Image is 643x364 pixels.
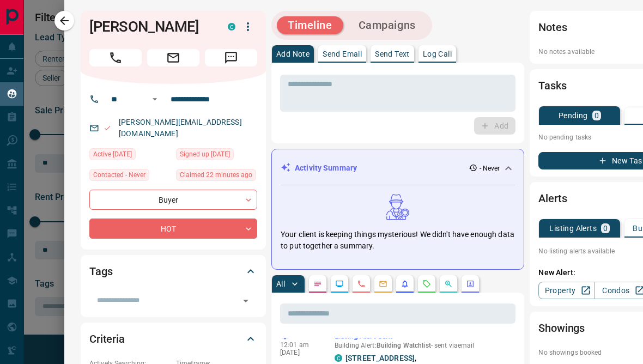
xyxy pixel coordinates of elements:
[345,354,415,362] a: [STREET_ADDRESS]
[595,112,599,119] p: 0
[357,280,366,288] svg: Calls
[228,23,235,31] div: condos.ca
[348,16,427,34] button: Campaigns
[538,282,595,299] a: Property
[422,280,431,288] svg: Requests
[276,280,285,288] p: All
[180,169,252,180] span: Claimed 22 minutes ago
[176,148,257,163] div: Mon Dec 04 2017
[280,349,318,356] p: [DATE]
[89,330,125,348] h2: Criteria
[89,258,257,284] div: Tags
[538,319,585,337] h2: Showings
[180,149,230,160] span: Signed up [DATE]
[401,280,409,288] svg: Listing Alerts
[277,16,343,34] button: Timeline
[379,280,387,288] svg: Emails
[538,77,566,94] h2: Tasks
[549,225,597,232] p: Listing Alerts
[281,229,515,252] p: Your client is keeping things mysterious! We didn't have enough data to put together a summary.
[295,162,357,174] p: Activity Summary
[538,190,567,207] h2: Alerts
[480,163,500,173] p: - Never
[89,148,171,163] div: Sun Jul 23 2023
[89,263,112,280] h2: Tags
[323,50,362,58] p: Send Email
[281,158,515,178] div: Activity Summary- Never
[276,50,310,58] p: Add Note
[89,326,257,352] div: Criteria
[423,50,452,58] p: Log Call
[89,49,142,66] span: Call
[205,49,257,66] span: Message
[176,169,257,184] div: Mon Aug 18 2025
[147,49,199,66] span: Email
[313,280,322,288] svg: Notes
[603,225,608,232] p: 0
[335,354,342,362] div: condos.ca
[280,341,318,349] p: 12:01 am
[335,280,344,288] svg: Lead Browsing Activity
[238,293,253,308] button: Open
[104,124,111,132] svg: Email Valid
[538,19,567,36] h2: Notes
[89,18,211,35] h1: [PERSON_NAME]
[444,280,453,288] svg: Opportunities
[377,342,431,349] span: Building Watchlist
[559,112,588,119] p: Pending
[335,342,511,349] p: Building Alert : - sent via email
[89,190,257,210] div: Buyer
[148,93,161,106] button: Open
[466,280,475,288] svg: Agent Actions
[119,118,242,138] a: [PERSON_NAME][EMAIL_ADDRESS][DOMAIN_NAME]
[375,50,410,58] p: Send Text
[93,149,132,160] span: Active [DATE]
[93,169,145,180] span: Contacted - Never
[89,219,257,239] div: HOT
